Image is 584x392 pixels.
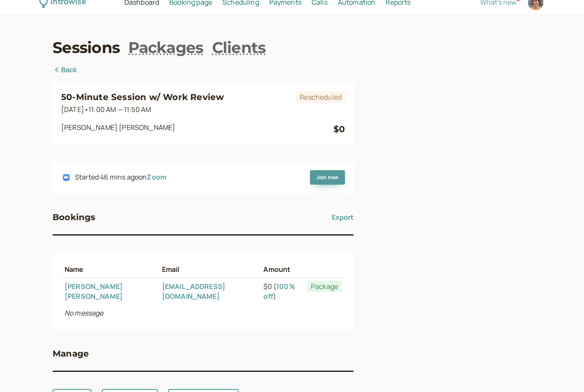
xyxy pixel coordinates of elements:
[84,105,88,114] span: •
[296,91,345,103] span: Rescheduled
[61,90,293,104] h3: 50-Minute Session w/ Work Review
[307,281,342,292] span: Package
[53,347,89,360] h3: Manage
[260,278,304,304] td: $0 ( )
[65,308,103,318] i: No message
[541,351,584,392] iframe: Chat Widget
[310,170,345,185] a: Join now
[75,172,166,183] div: Started 46 mins ago on
[61,105,151,114] span: [DATE]
[147,172,166,182] a: Zoom
[212,37,266,58] a: Clients
[53,210,96,224] h3: Bookings
[333,122,345,136] div: $0
[162,282,225,301] a: [EMAIL_ADDRESS][DOMAIN_NAME]
[159,261,260,278] th: Email
[263,282,295,301] a: 100% off
[53,37,120,58] a: Sessions
[53,65,77,76] a: Back
[61,261,159,278] th: Name
[63,174,70,181] img: integrations-zoom-icon.png
[65,282,123,301] a: [PERSON_NAME] [PERSON_NAME]
[128,37,203,58] a: Packages
[61,122,333,136] div: [PERSON_NAME] [PERSON_NAME]
[260,261,304,278] th: Amount
[88,105,151,114] span: 11:00 AM — 11:50 AM
[332,210,354,224] button: Export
